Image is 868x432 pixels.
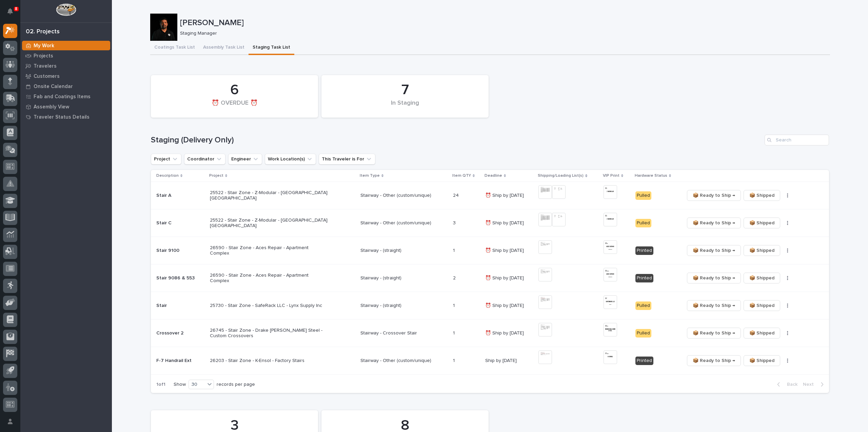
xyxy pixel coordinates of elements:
p: Project [209,172,223,179]
p: 2 [453,274,457,281]
p: Travelers [34,63,57,69]
p: ⏰ Ship by [DATE] [485,275,533,281]
p: Stair 9086 & 553 [156,274,196,281]
p: Stair C [156,219,173,226]
tr: Stair CStair C 25522 - Stair Zone - Z-Modular - [GEOGRAPHIC_DATA] [GEOGRAPHIC_DATA]Stairway - Oth... [151,209,829,237]
span: 📦 Ready to Ship → [693,301,735,310]
span: 📦 Shipped [749,219,774,227]
a: Travelers [20,61,112,71]
a: Traveler Status Details [20,112,112,122]
p: Stairway - Crossover Stair [360,330,448,336]
button: 📦 Shipped [744,328,780,339]
p: 26590 - Stair Zone - Aces Repair - Apartment Complex [210,245,329,257]
div: In Staging [333,100,477,114]
button: Project [151,154,181,165]
p: Stairway - Other (custom/unique) [360,193,448,198]
p: 25730 - Stair Zone - SafeRack LLC - Lynx Supply Inc [210,303,329,309]
div: 6 [162,82,307,99]
div: 02. Projects [26,28,60,36]
p: 24 [453,191,460,198]
p: Fab and Coatings Items [34,94,91,100]
tr: F-7 Handrail ExtF-7 Handrail Ext 26203 - Stair Zone - K-Ensol - Factory StairsStairway - Other (c... [151,347,829,375]
button: 📦 Ready to Ship → [687,355,741,366]
a: Customers [20,71,112,81]
a: Onsite Calendar [20,81,112,91]
p: Stairway - (straight) [360,248,448,254]
div: Pulled [635,301,651,310]
div: Printed [635,246,653,255]
button: This Traveler is For [319,154,375,165]
button: Coatings Task List [150,41,199,55]
p: Stairway - (straight) [360,275,448,281]
span: Next [803,381,818,387]
div: Pulled [635,191,651,200]
p: ⏰ Ship by [DATE] [485,220,533,226]
p: Projects [34,53,53,59]
p: ⏰ Ship by [DATE] [485,193,533,198]
p: Traveler Status Details [34,114,90,120]
tr: Stair 9100Stair 9100 26590 - Stair Zone - Aces Repair - Apartment ComplexStairway - (straight)11 ... [151,237,829,264]
p: 1 [453,329,456,336]
img: Workspace Logo [56,3,76,16]
p: 3 [453,219,457,226]
p: Item Type [360,172,380,179]
button: Staging Task List [249,41,294,55]
a: Projects [20,51,112,61]
p: 1 [453,246,456,254]
button: 📦 Ready to Ship → [687,245,741,256]
button: 📦 Ready to Ship → [687,190,741,201]
a: Assembly View [20,102,112,112]
button: Back [772,381,800,387]
span: 📦 Shipped [749,301,774,310]
p: ⏰ Ship by [DATE] [485,330,533,336]
p: 26203 - Stair Zone - K-Ensol - Factory Stairs [210,358,329,364]
p: Crossover 2 [156,329,185,336]
button: 📦 Ready to Ship → [687,300,741,311]
span: 📦 Ready to Ship → [693,329,735,337]
div: Printed [635,274,653,282]
div: Pulled [635,329,651,338]
button: 📦 Shipped [744,218,780,228]
span: 📦 Shipped [749,191,774,200]
p: Stair 9100 [156,246,181,254]
p: Show [174,382,186,387]
input: Search [765,135,829,145]
button: 📦 Shipped [744,245,780,256]
div: Printed [635,357,653,365]
button: 📦 Ready to Ship → [687,218,741,228]
p: Stairway - Other (custom/unique) [360,358,448,364]
div: 30 [189,381,205,388]
p: 1 [453,301,456,309]
p: Deadline [485,172,502,179]
p: Staging Manager [180,31,825,36]
span: 📦 Ready to Ship → [693,274,735,282]
button: 📦 Ready to Ship → [687,328,741,339]
p: Description [156,172,179,179]
p: Stair A [156,191,173,198]
button: 📦 Shipped [744,190,780,201]
a: My Work [20,40,112,51]
p: Hardware Status [635,172,667,179]
button: Assembly Task List [199,41,249,55]
p: ⏰ Ship by [DATE] [485,303,533,309]
p: Stairway - (straight) [360,303,448,309]
p: 8 [15,6,17,11]
a: Fab and Coatings Items [20,91,112,102]
p: Stairway - Other (custom/unique) [360,220,448,226]
button: 📦 Shipped [744,300,780,311]
p: Stair [156,301,168,309]
p: records per page [217,382,255,387]
tr: StairStair 25730 - Stair Zone - SafeRack LLC - Lynx Supply IncStairway - (straight)11 ⏰ Ship by [... [151,292,829,319]
span: 📦 Ready to Ship → [693,219,735,227]
button: 📦 Shipped [744,355,780,366]
span: 📦 Shipped [749,329,774,337]
p: 1 [453,357,456,364]
p: My Work [34,43,54,49]
p: ⏰ Ship by [DATE] [485,248,533,254]
button: 📦 Ready to Ship → [687,273,741,283]
p: Shipping/Loading List(s) [538,172,584,179]
div: ⏰ OVERDUE ⏰ [162,100,307,114]
button: Notifications [3,4,17,18]
span: 📦 Shipped [749,246,774,255]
